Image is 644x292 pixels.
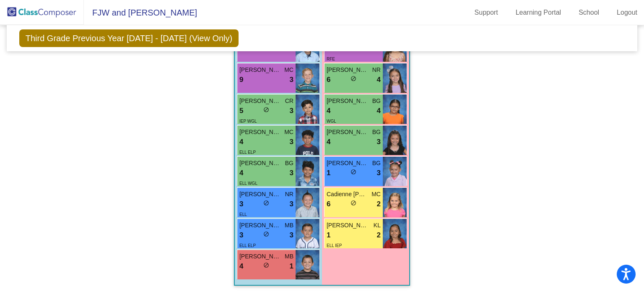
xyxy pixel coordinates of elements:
span: Third Grade Previous Year [DATE] - [DATE] (View Only) [19,29,239,47]
span: 3 [290,199,293,210]
span: 5 [239,105,243,116]
span: RFE [327,57,335,61]
span: FJW and [PERSON_NAME] [84,6,197,19]
span: do_not_disturb_alt [351,76,356,82]
span: ELL WGL [239,181,257,186]
span: [PERSON_NAME] [239,159,281,168]
span: KL [374,221,381,230]
span: do_not_disturb_alt [351,200,356,206]
span: ELL IEP [327,243,342,248]
span: [PERSON_NAME] [327,128,369,137]
a: Logout [610,6,644,19]
span: do_not_disturb_alt [351,169,356,175]
span: 1 [290,261,293,272]
span: do_not_disturb_alt [263,200,269,206]
span: 2 [377,199,381,210]
span: do_not_disturb_alt [263,231,269,237]
span: 4 [239,137,243,147]
span: Cadienne [PERSON_NAME] [327,190,369,199]
span: 1 [327,230,330,241]
span: 3 [239,230,243,241]
span: 3 [290,230,293,241]
span: 4 [377,74,381,85]
span: 3 [290,105,293,116]
span: 4 [327,105,330,116]
span: [PERSON_NAME] [239,128,281,137]
span: IEP WGL [239,119,257,124]
span: [PERSON_NAME] [239,221,281,230]
span: [PERSON_NAME] [327,66,369,74]
a: School [572,6,606,19]
span: MB [285,252,293,261]
span: 4 [239,261,243,272]
span: [PERSON_NAME] [327,221,369,230]
span: do_not_disturb_alt [263,262,269,268]
span: ELL ELP [239,243,256,248]
span: NR [285,190,293,199]
span: BG [372,97,381,105]
span: 3 [290,74,293,85]
span: 3 [239,199,243,210]
span: WGL [327,119,336,124]
span: ELL [239,212,247,217]
span: MC [371,190,381,199]
span: BG [372,128,381,137]
span: 9 [239,74,243,85]
a: Support [468,6,505,19]
span: ELL ELP [239,150,256,155]
span: do_not_disturb_alt [263,107,269,113]
span: MC [284,128,293,137]
a: Learning Portal [509,6,568,19]
span: [PERSON_NAME] [239,66,281,74]
span: 6 [327,199,330,210]
span: 6 [327,74,330,85]
span: [PERSON_NAME] [327,97,369,105]
span: MC [284,66,293,74]
span: [PERSON_NAME] [239,97,281,105]
span: BG [372,159,381,168]
span: 3 [290,168,293,179]
span: 3 [290,137,293,147]
span: 4 [377,105,381,116]
span: [PERSON_NAME] [239,190,281,199]
span: 2 [377,230,381,241]
span: 3 [377,137,381,147]
span: 4 [327,137,330,147]
span: 3 [377,168,381,179]
span: CR [285,97,293,105]
span: MB [285,221,293,230]
span: 1 [327,168,330,179]
span: 4 [239,168,243,179]
span: [PERSON_NAME] [239,252,281,261]
span: [PERSON_NAME] [327,159,369,168]
span: NR [372,66,381,74]
span: BG [285,159,293,168]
